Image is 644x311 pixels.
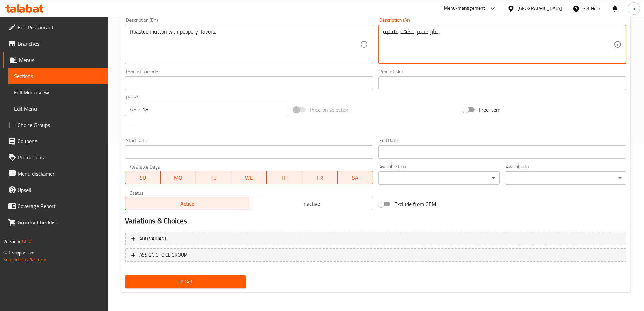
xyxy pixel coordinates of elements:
[125,232,626,246] button: Add variant
[517,5,562,12] div: [GEOGRAPHIC_DATA]
[249,197,373,210] button: Inactive
[3,255,46,264] a: Support.OpsPlatform
[125,216,626,226] h2: Variations & Choices
[18,137,102,145] span: Coupons
[139,235,167,243] span: Add variant
[267,171,302,184] button: TH
[394,200,436,208] span: Exclude from GEM
[125,171,161,184] button: SU
[444,4,485,13] div: Menu-management
[163,173,193,183] span: MO
[14,105,102,113] span: Edit Menu
[128,173,158,183] span: SU
[234,173,264,183] span: WE
[139,251,187,259] span: ASSIGN CHOICE GROUP
[18,202,102,210] span: Coverage Report
[8,68,108,84] a: Sections
[125,248,626,262] button: ASSIGN CHOICE GROUP
[130,105,140,113] p: AED
[383,28,614,61] textarea: ضأن محمر بنكهة فلفلية.
[18,153,102,161] span: Promotions
[130,28,360,61] textarea: Roasted mutton with peppery flavors.
[125,76,373,90] input: Please enter product barcode
[18,40,102,48] span: Branches
[14,72,102,80] span: Sections
[125,275,246,288] button: Update
[125,197,249,210] button: Active
[128,199,246,209] span: Active
[633,5,635,12] span: a
[3,52,108,68] a: Menus
[3,182,108,198] a: Upsell
[19,56,102,64] span: Menus
[14,88,102,96] span: Full Menu View
[18,121,102,129] span: Choice Groups
[161,171,196,184] button: MO
[310,106,350,114] span: Price on selection
[252,199,370,209] span: Inactive
[302,171,338,184] button: FR
[479,106,500,114] span: Free item
[18,170,102,178] span: Menu disclaimer
[8,84,108,101] a: Full Menu View
[305,173,335,183] span: FR
[338,171,373,184] button: SA
[3,248,34,257] span: Get support on:
[8,101,108,117] a: Edit Menu
[3,149,108,165] a: Promotions
[3,165,108,182] a: Menu disclaimer
[21,237,31,246] span: 1.0.0
[3,36,108,52] a: Branches
[505,171,626,185] div: ​
[18,218,102,226] span: Grocery Checklist
[18,23,102,31] span: Edit Restaurant
[130,277,241,286] span: Update
[3,133,108,149] a: Coupons
[269,173,300,183] span: TH
[231,171,267,184] button: WE
[18,186,102,194] span: Upsell
[199,173,229,183] span: TU
[196,171,232,184] button: TU
[142,103,289,116] input: Please enter price
[378,76,626,90] input: Please enter product sku
[3,19,108,36] a: Edit Restaurant
[340,173,371,183] span: SA
[3,117,108,133] a: Choice Groups
[3,214,108,230] a: Grocery Checklist
[378,171,500,185] div: ​
[3,198,108,214] a: Coverage Report
[3,237,20,246] span: Version:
